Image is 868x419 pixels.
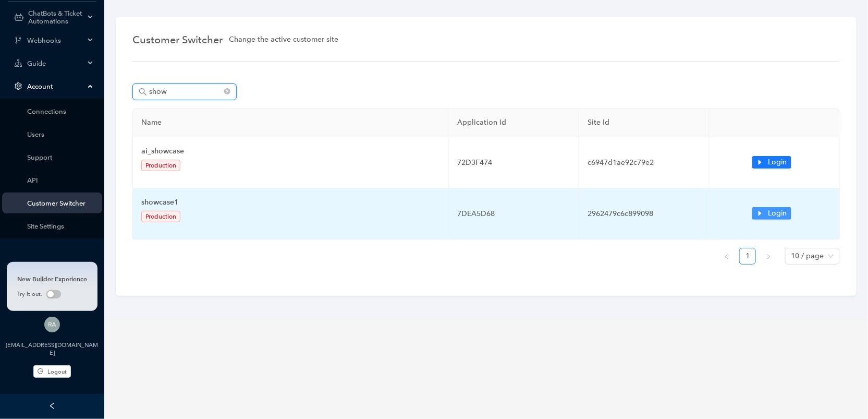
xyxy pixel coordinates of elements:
[27,130,94,138] a: Users
[17,274,87,284] div: New Builder Experience
[718,248,735,265] li: Previous Page
[27,199,94,207] a: Customer Switcher
[27,222,94,230] a: Site Settings
[141,160,180,171] span: Production
[760,248,777,265] li: Next Page
[27,176,94,184] a: API
[756,210,764,217] span: caret-right
[15,82,22,90] span: setting
[579,109,710,137] th: Site Id
[449,188,579,240] td: 7DEA5D68
[28,9,84,25] span: ChatBots & Ticket Automations
[27,59,84,67] span: Guide
[724,254,730,260] span: left
[17,290,87,299] div: Try it out.
[768,157,787,168] span: Login
[38,368,43,374] span: logout
[15,37,22,44] span: branches
[760,248,777,265] button: right
[27,82,84,90] span: Account
[229,34,338,45] span: Change the active customer site
[149,86,222,98] input: Search in list...
[224,88,230,94] span: close-circle
[33,365,71,378] button: Logout
[739,248,756,265] li: 1
[47,367,67,376] span: Logout
[141,211,180,222] span: Production
[718,248,735,265] button: left
[141,198,179,207] b: showcase1
[27,107,94,115] a: Connections
[579,188,710,240] td: 2962479c6c899098
[740,248,755,264] a: 1
[768,208,787,219] span: Login
[133,109,449,137] th: Name
[449,109,579,137] th: Application Id
[141,147,184,155] b: ai_showcase
[752,156,791,169] button: caret-rightLogin
[139,88,147,96] span: search
[791,248,834,264] span: 10 / page
[44,317,60,332] img: dfd545da12e86d728f5f071b42cbfc5b
[785,248,840,265] div: Page Size
[224,87,230,97] span: close-circle
[449,137,579,188] td: 72D3F474
[27,37,84,44] span: Webhooks
[756,159,764,166] span: caret-right
[765,254,772,260] span: right
[752,207,791,220] button: caret-rightLogin
[132,31,223,48] span: Customer Switcher
[579,137,710,188] td: c6947d1ae92c79e2
[27,153,94,161] a: Support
